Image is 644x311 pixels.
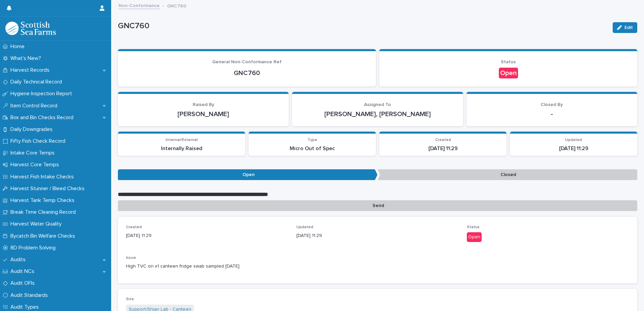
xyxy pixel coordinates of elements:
[296,225,313,229] span: Updated
[126,110,281,118] p: [PERSON_NAME]
[565,138,582,142] span: Updated
[467,232,482,242] div: Open
[364,102,391,107] span: Assigned To
[499,68,518,78] div: Open
[126,232,288,239] p: [DATE] 11:29
[8,256,31,263] p: Audits
[624,25,633,30] span: Edit
[378,169,637,180] p: Closed
[8,233,80,239] p: Bycatch Bin Welfare Checks
[126,263,629,270] p: High TVC on x1 canteen fridge swab sampled [DATE].
[8,280,40,286] p: Audit OFIs
[126,225,142,229] span: Created
[193,102,214,107] span: Raised By
[8,55,46,62] p: What's New?
[126,297,134,301] span: Site
[300,110,455,118] p: [PERSON_NAME], [PERSON_NAME]
[8,304,44,310] p: Audit Types
[8,43,30,50] p: Home
[126,69,368,77] p: GNC760
[5,22,56,35] img: mMrefqRFQpe26GRNOUkG
[8,114,79,121] p: Box and Bin Checks Record
[8,292,53,299] p: Audit Standards
[8,185,90,192] p: Harvest Stunner / Bleed Checks
[467,225,480,229] span: Status
[8,209,81,215] p: Break Time Cleaning Record
[8,150,60,156] p: Intake Core Temps
[8,67,55,73] p: Harvest Records
[126,256,136,260] span: Issue
[119,1,160,9] a: Non-Conformance
[8,268,40,275] p: Audit NCs
[8,197,80,204] p: Harvest Tank Temp Checks
[514,145,633,152] p: [DATE] 11:29
[8,138,71,144] p: Fifty Fish Check Record
[8,221,67,227] p: Harvest Water Quality
[118,200,637,211] p: Send
[118,21,607,31] p: GNC760
[166,138,198,142] span: Internal/External
[8,91,77,97] p: Hygiene Inspection Report
[501,60,516,64] span: Status
[435,138,451,142] span: Created
[8,103,63,109] p: Item Control Record
[308,138,317,142] span: Type
[253,145,372,152] p: Micro Out of Spec
[8,126,58,133] p: Daily Downgrades
[167,2,186,9] p: GNC760
[212,60,282,64] span: General Non-Conformance Ref
[118,169,378,180] p: Open
[122,145,241,152] p: Internally Raised
[8,79,67,85] p: Daily Technical Record
[296,232,459,239] p: [DATE] 11:29
[541,102,563,107] span: Closed By
[383,145,503,152] p: [DATE] 11:29
[8,162,64,168] p: Harvest Core Temps
[8,174,79,180] p: Harvest Fish Intake Checks
[475,110,629,118] p: -
[613,22,637,33] button: Edit
[8,245,61,251] p: 8D Problem Solving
